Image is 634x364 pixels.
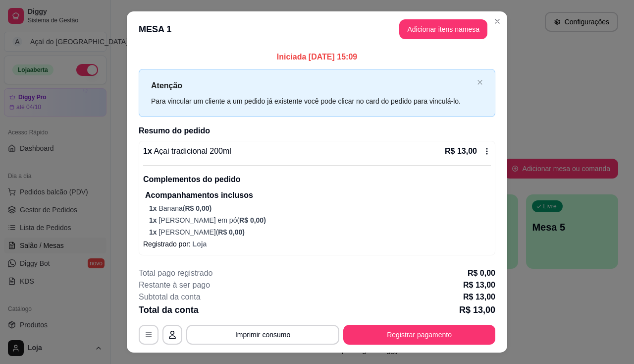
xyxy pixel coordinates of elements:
p: Banana ( [149,203,491,213]
p: [PERSON_NAME] em pó ( [149,215,491,225]
div: Para vincular um cliente a um pedido já existente você pode clicar no card do pedido para vinculá... [151,96,473,107]
p: Acompanhamentos inclusos [145,189,491,201]
p: R$ 13,00 [463,279,495,291]
p: R$ 13,00 [445,145,477,157]
h2: Resumo do pedido [139,125,495,137]
span: Açai tradicional 200ml [152,147,231,155]
button: Registrar pagamento [343,325,495,345]
p: R$ 13,00 [463,291,495,303]
p: Total da conta [139,303,199,317]
span: R$ 0,00 ) [185,204,211,212]
p: Complementos do pedido [143,174,491,185]
p: Registrado por: [143,239,491,249]
button: close [477,79,483,86]
p: Atenção [151,79,473,92]
p: [PERSON_NAME] ( [149,227,491,237]
p: Restante à ser pago [139,279,210,291]
p: R$ 0,00 [468,267,495,279]
button: Adicionar itens namesa [399,19,487,39]
p: Total pago registrado [139,267,212,279]
span: R$ 0,00 ) [218,228,245,236]
p: Iniciada [DATE] 15:09 [139,51,495,63]
header: MESA 1 [127,11,507,47]
span: 1 x [149,228,158,236]
p: 1 x [143,145,231,157]
span: 1 x [149,216,158,224]
span: 1 x [149,204,158,212]
span: R$ 0,00 ) [239,216,266,224]
p: R$ 13,00 [459,303,495,317]
span: Loja [193,240,207,248]
p: Subtotal da conta [139,291,201,303]
button: Close [489,13,505,29]
button: Imprimir consumo [186,325,339,345]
